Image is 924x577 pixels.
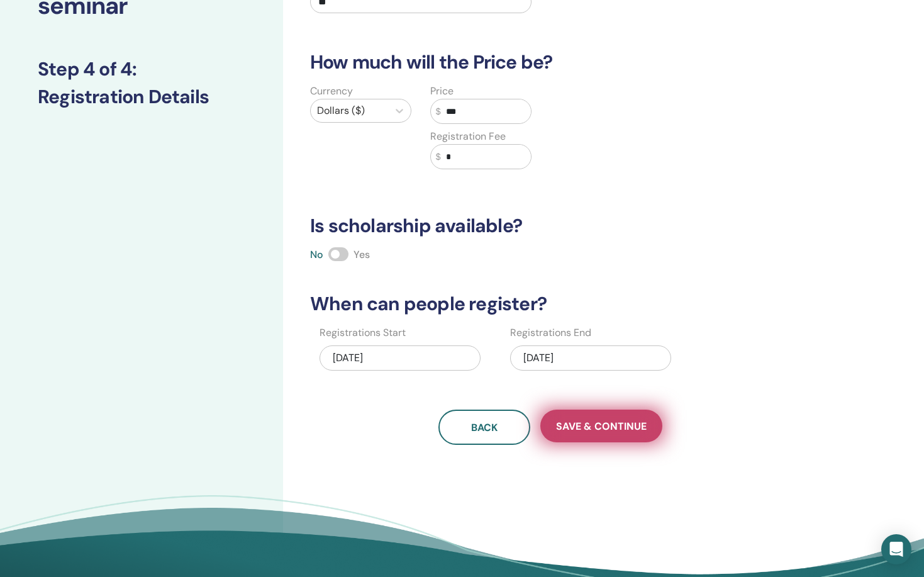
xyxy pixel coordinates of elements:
[510,325,591,340] label: Registrations End
[471,421,498,434] span: Back
[38,58,245,81] h3: Step 4 of 4 :
[436,150,441,164] span: $
[310,248,323,261] span: No
[353,248,370,261] span: Yes
[303,51,798,74] h3: How much will the Price be?
[38,86,245,108] h3: Registration Details
[303,293,798,315] h3: When can people register?
[510,345,671,371] div: [DATE]
[430,129,506,144] label: Registration Fee
[556,420,647,433] span: Save & Continue
[438,410,530,445] button: Back
[320,345,481,371] div: [DATE]
[540,410,662,442] button: Save & Continue
[320,325,406,340] label: Registrations Start
[881,534,911,564] div: Open Intercom Messenger
[310,84,353,99] label: Currency
[303,215,798,237] h3: Is scholarship available?
[436,105,441,118] span: $
[430,84,454,99] label: Price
